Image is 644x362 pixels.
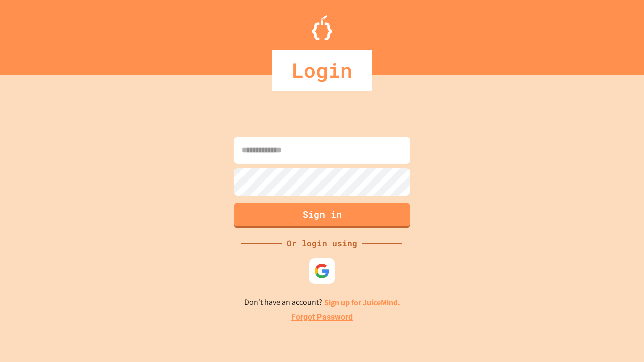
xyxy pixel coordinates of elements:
[312,15,332,40] img: Logo.svg
[324,297,400,308] a: Sign up for JuiceMind.
[272,50,372,90] div: Login
[314,263,330,279] img: google-icon.svg
[291,311,353,323] a: Forgot Password
[244,296,400,309] p: Don't have an account?
[282,237,362,249] div: Or login using
[234,203,410,228] button: Sign in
